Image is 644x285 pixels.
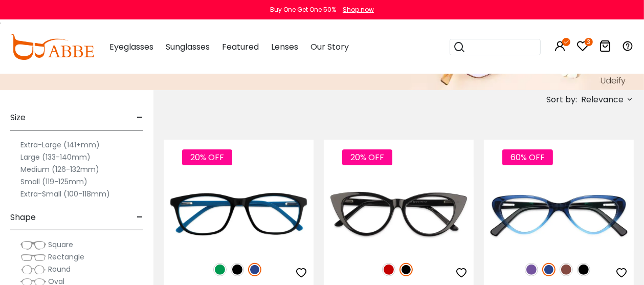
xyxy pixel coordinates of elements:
span: Size [10,105,26,130]
span: Round [48,264,71,274]
span: Sort by: [546,94,577,105]
img: Blue Hannah - Acetate ,Universal Bridge Fit [484,177,634,251]
span: - [137,105,143,130]
span: Our Story [310,41,349,53]
label: Large (133-140mm) [20,151,91,163]
span: Square [48,239,73,250]
span: Lenses [271,41,298,53]
img: Black [231,263,244,276]
img: Rectangle.png [20,252,46,262]
span: - [137,205,143,230]
img: Blue [542,263,556,276]
img: Brown [560,263,573,276]
span: Featured [222,41,259,53]
img: abbeglasses.com [10,34,94,60]
label: Medium (126-132mm) [20,163,99,176]
span: Sunglasses [166,41,210,53]
span: Eyeglasses [109,41,153,53]
img: Black [399,263,413,276]
img: Green [213,263,227,276]
span: Relevance [581,91,624,109]
a: 3 [576,42,589,54]
i: 3 [585,38,593,46]
img: Black Nora - Acetate ,Universal Bridge Fit [324,177,474,251]
span: Shape [10,205,36,230]
a: Shop now [338,5,374,14]
span: 20% OFF [182,149,232,165]
img: Black [577,263,590,276]
img: Round.png [20,265,46,275]
span: 60% OFF [502,149,553,165]
label: Extra-Large (141+mm) [20,139,100,151]
img: Purple [525,263,538,276]
img: Red [382,263,395,276]
img: Square.png [20,240,46,250]
span: 20% OFF [342,149,392,165]
div: Buy One Get One 50% [270,5,336,14]
img: Blue [248,263,261,276]
label: Extra-Small (100-118mm) [20,188,110,200]
span: Rectangle [48,252,84,262]
img: Blue Machovec - Acetate ,Universal Bridge Fit [164,177,314,251]
label: Small (119-125mm) [20,176,87,188]
div: Shop now [343,5,374,14]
